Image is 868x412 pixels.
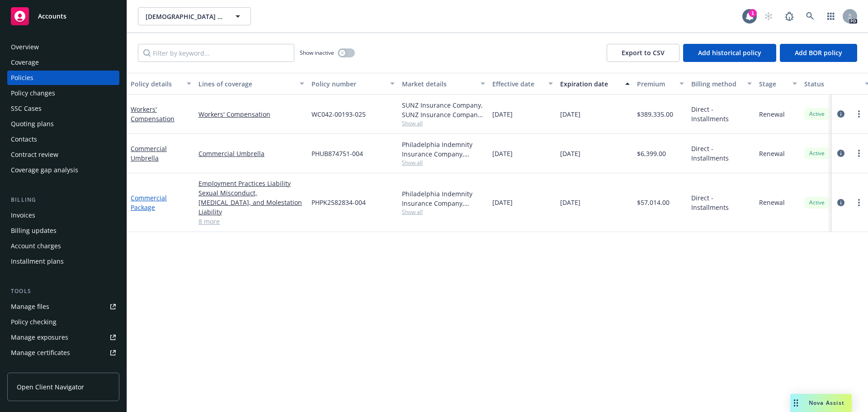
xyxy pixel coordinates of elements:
span: $57,014.00 [637,198,670,207]
span: [DATE] [492,109,513,119]
span: [DEMOGRAPHIC_DATA] & Management Placement Services, Inc [146,12,224,21]
div: Stage [759,79,787,89]
a: Accounts [7,4,119,29]
button: Lines of coverage [195,73,308,95]
span: Export to CSV [622,48,665,57]
span: [DATE] [560,149,580,158]
a: circleInformation [835,197,846,208]
span: Show all [402,119,485,127]
a: Workers' Compensation [198,109,304,119]
span: PHPK2582834-004 [311,198,366,207]
div: Overview [11,40,39,54]
a: Account charges [7,239,119,253]
span: Renewal [759,109,785,119]
div: Philadelphia Indemnity Insurance Company, [GEOGRAPHIC_DATA] Insurance Companies [402,140,485,159]
span: WC042-00193-025 [311,109,366,119]
a: Manage certificates [7,346,119,360]
div: Coverage gap analysis [11,163,78,177]
div: Policy changes [11,86,55,100]
div: Effective date [492,79,543,89]
div: Billing [7,195,119,204]
span: Add BOR policy [795,48,842,57]
button: Nova Assist [790,394,852,412]
span: Direct - Installments [691,104,752,123]
a: SSC Cases [7,101,119,116]
span: [DATE] [492,198,513,207]
button: Effective date [489,73,557,95]
div: Contract review [11,147,58,162]
a: circleInformation [835,148,846,159]
span: Active [808,199,826,207]
a: Policy checking [7,315,119,329]
button: Export to CSV [607,44,679,62]
div: Manage files [11,299,49,314]
span: Direct - Installments [691,193,752,212]
span: Renewal [759,149,785,158]
span: Active [808,149,826,157]
a: Commercial Package [131,194,167,212]
button: Market details [398,73,489,95]
a: Commercial Umbrella [131,144,167,162]
button: Policy details [127,73,195,95]
a: more [854,197,864,208]
button: Premium [633,73,688,95]
button: Billing method [688,73,755,95]
button: Expiration date [557,73,633,95]
a: Overview [7,40,119,54]
a: Switch app [822,7,840,25]
input: Filter by keyword... [138,44,294,62]
div: Policy details [131,79,181,89]
a: 8 more [198,217,304,226]
div: Policy number [311,79,385,89]
button: Add BOR policy [780,44,857,62]
button: Add historical policy [683,44,776,62]
span: [DATE] [560,109,580,119]
div: Installment plans [11,254,64,269]
a: Billing updates [7,223,119,238]
a: Report a Bug [780,7,798,25]
span: Add historical policy [698,48,761,57]
div: Philadelphia Indemnity Insurance Company, [GEOGRAPHIC_DATA] Insurance Companies [402,189,485,208]
div: Tools [7,287,119,296]
span: Nova Assist [809,399,844,407]
div: Coverage [11,55,39,70]
div: Manage certificates [11,346,70,360]
div: Premium [637,79,674,89]
a: Manage files [7,299,119,314]
button: [DEMOGRAPHIC_DATA] & Management Placement Services, Inc [138,7,251,25]
div: Billing updates [11,223,57,238]
span: Active [808,110,826,118]
div: 1 [749,9,757,17]
a: Policies [7,71,119,85]
span: Show all [402,208,485,216]
span: Open Client Navigator [17,382,84,392]
button: Policy number [308,73,398,95]
div: Billing method [691,79,742,89]
div: Quoting plans [11,117,54,131]
a: Search [801,7,819,25]
a: Manage BORs [7,361,119,375]
a: Commercial Umbrella [198,149,304,158]
a: more [854,148,864,159]
a: Manage exposures [7,330,119,345]
div: Lines of coverage [198,79,294,89]
a: more [854,109,864,119]
a: Workers' Compensation [131,105,175,123]
div: Invoices [11,208,35,223]
a: Invoices [7,208,119,223]
span: [DATE] [492,149,513,158]
a: circleInformation [835,109,846,119]
a: Coverage [7,55,119,70]
span: PHUB874751-004 [311,149,363,158]
div: Policy checking [11,315,57,329]
a: Contract review [7,147,119,162]
a: Sexual Misconduct, [MEDICAL_DATA], and Molestation Liability [198,188,304,217]
a: Quoting plans [7,117,119,131]
div: SSC Cases [11,101,42,116]
span: $389,335.00 [637,109,673,119]
div: Market details [402,79,475,89]
span: [DATE] [560,198,580,207]
a: Coverage gap analysis [7,163,119,177]
span: Renewal [759,198,785,207]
